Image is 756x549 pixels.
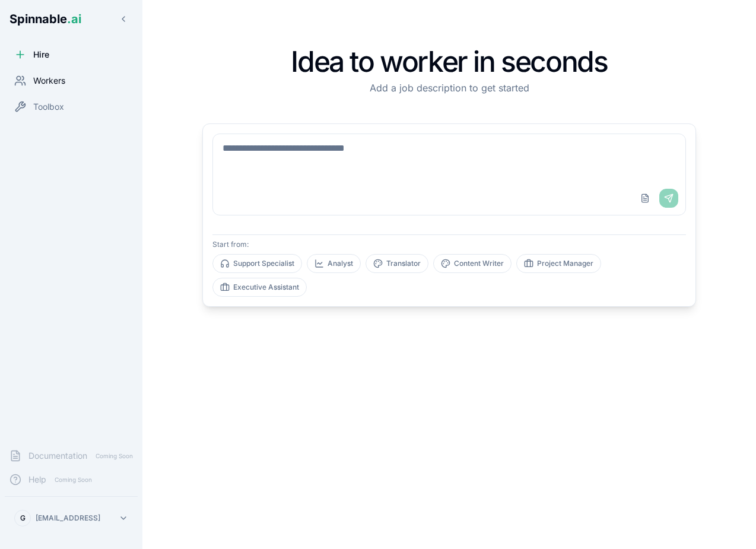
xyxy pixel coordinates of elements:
button: Support Specialist [212,254,302,273]
span: G [20,513,26,523]
span: .ai [67,12,81,26]
span: Documentation [28,450,87,462]
p: [EMAIL_ADDRESS] [36,513,100,523]
h1: Idea to worker in seconds [202,47,696,76]
span: Workers [33,75,65,87]
button: Project Manager [516,254,601,273]
span: Toolbox [33,101,64,113]
p: Add a job description to get started [202,81,696,95]
button: Analyst [307,254,361,273]
button: Executive Assistant [212,278,307,297]
span: Coming Soon [51,474,96,485]
span: Spinnable [9,12,81,26]
button: G[EMAIL_ADDRESS] [9,506,133,530]
button: Translator [366,254,428,273]
button: Content Writer [433,254,512,273]
span: Hire [33,49,49,61]
span: Coming Soon [92,450,136,462]
span: Help [28,474,46,485]
p: Start from: [212,240,686,249]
